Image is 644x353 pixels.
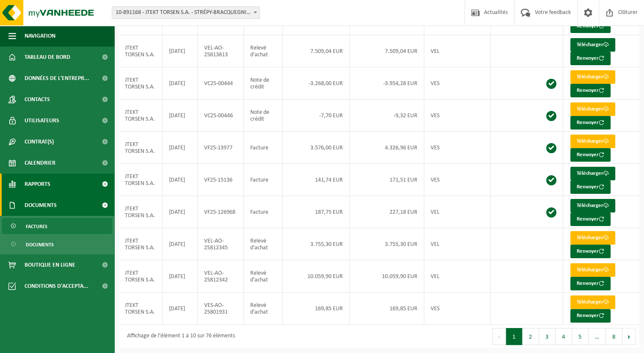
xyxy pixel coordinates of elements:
[350,132,424,164] td: 4.326,96 EUR
[570,84,611,97] button: Renvoyer
[163,35,198,67] td: [DATE]
[26,218,47,234] span: Factures
[424,35,491,67] td: VEL
[570,231,615,245] a: Télécharger
[572,328,589,345] button: 5
[25,47,70,68] span: Tableau de bord
[163,99,198,132] td: [DATE]
[424,132,491,164] td: VES
[283,164,350,196] td: 141,74 EUR
[25,276,88,297] span: Conditions d'accepta...
[163,292,198,325] td: [DATE]
[25,152,55,174] span: Calendrier
[198,132,244,164] td: VF25-13977
[283,292,350,325] td: 169,85 EUR
[25,174,50,195] span: Rapports
[539,328,556,345] button: 3
[119,196,163,228] td: JTEKT TORSEN S.A.
[570,102,615,116] a: Télécharger
[283,99,350,132] td: -7,70 EUR
[283,260,350,292] td: 10.059,90 EUR
[424,67,491,99] td: VES
[198,228,244,260] td: VEL-AO-25812345
[570,38,615,52] a: Télécharger
[244,99,282,132] td: Note de crédit
[283,132,350,164] td: 3.576,00 EUR
[350,228,424,260] td: 3.755,30 EUR
[570,199,615,212] a: Télécharger
[570,135,615,148] a: Télécharger
[112,6,260,19] span: 10-891168 - JTEKT TORSEN S.A. - STRÉPY-BRACQUEGNIES
[350,35,424,67] td: 7.509,04 EUR
[350,260,424,292] td: 10.059,90 EUR
[119,164,163,196] td: JTEKT TORSEN S.A.
[119,260,163,292] td: JTEKT TORSEN S.A.
[198,164,244,196] td: VF25-15136
[25,68,89,89] span: Données de l'entrepr...
[198,292,244,325] td: VES-AO-25801931
[424,196,491,228] td: VEL
[163,67,198,99] td: [DATE]
[119,292,163,325] td: JTEKT TORSEN S.A.
[244,260,282,292] td: Relevé d'achat
[198,35,244,67] td: VEL-AO-25813813
[622,328,636,345] button: Next
[119,67,163,99] td: JTEKT TORSEN S.A.
[570,148,611,162] button: Renvoyer
[244,228,282,260] td: Relevé d'achat
[198,260,244,292] td: VEL-AO-25812342
[424,228,491,260] td: VEL
[570,116,611,130] button: Renvoyer
[25,195,57,216] span: Documents
[424,164,491,196] td: VES
[570,277,611,290] button: Renvoyer
[570,52,611,65] button: Renvoyer
[198,67,244,99] td: VC25-00444
[119,99,163,132] td: JTEKT TORSEN S.A.
[198,99,244,132] td: VC25-00446
[163,260,198,292] td: [DATE]
[163,196,198,228] td: [DATE]
[350,164,424,196] td: 171,51 EUR
[424,292,491,325] td: VES
[570,212,611,226] button: Renvoyer
[570,180,611,194] button: Renvoyer
[244,67,282,99] td: Note de crédit
[283,228,350,260] td: 3.755,30 EUR
[350,292,424,325] td: 169,85 EUR
[112,7,260,19] span: 10-891168 - JTEKT TORSEN S.A. - STRÉPY-BRACQUEGNIES
[244,132,282,164] td: Facture
[283,196,350,228] td: 187,75 EUR
[570,167,615,180] a: Télécharger
[350,67,424,99] td: -3.954,28 EUR
[163,164,198,196] td: [DATE]
[522,328,539,345] button: 2
[163,228,198,260] td: [DATE]
[506,328,522,345] button: 1
[163,132,198,164] td: [DATE]
[244,164,282,196] td: Facture
[424,260,491,292] td: VEL
[244,35,282,67] td: Relevé d'achat
[123,329,235,344] div: Affichage de l'élément 1 à 10 sur 76 éléments
[283,35,350,67] td: 7.509,04 EUR
[570,309,611,323] button: Renvoyer
[424,99,491,132] td: VES
[119,132,163,164] td: JTEKT TORSEN S.A.
[570,19,611,33] button: Renvoyer
[492,328,506,345] button: Previous
[119,35,163,67] td: JTEKT TORSEN S.A.
[25,25,55,47] span: Navigation
[119,228,163,260] td: JTEKT TORSEN S.A.
[570,245,611,258] button: Renvoyer
[25,131,54,152] span: Contrat(s)
[570,263,615,277] a: Télécharger
[570,295,615,309] a: Télécharger
[2,236,112,252] a: Documents
[570,70,615,84] a: Télécharger
[25,110,59,131] span: Utilisateurs
[556,328,572,345] button: 4
[350,99,424,132] td: -9,32 EUR
[244,292,282,325] td: Relevé d'achat
[26,237,54,253] span: Documents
